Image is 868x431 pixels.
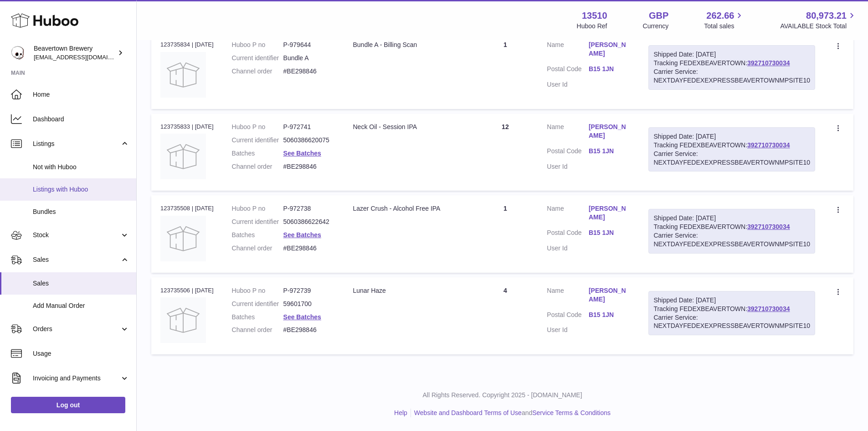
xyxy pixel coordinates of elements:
[353,123,463,131] div: Neck Oil - Session IPA
[232,41,283,49] dt: Huboo P no
[232,123,283,131] dt: Huboo P no
[283,218,335,226] dd: 5060386622642
[283,67,335,76] dd: #BE298846
[160,204,214,213] div: 123735508 | [DATE]
[34,53,134,61] span: [EMAIL_ADDRESS][DOMAIN_NAME]
[747,141,790,149] a: 392710730034
[283,286,335,295] dd: P-972739
[160,297,206,343] img: no-photo.jpg
[547,123,589,142] dt: Name
[589,286,631,304] a: [PERSON_NAME]
[780,22,857,31] span: AVAILABLE Stock Total
[547,80,589,89] dt: User Id
[411,409,611,417] li: and
[283,231,321,239] a: See Batches
[653,313,810,331] div: Carrier Service: NEXTDAYFEDEXEXPRESSBEAVERTOWNMPSITE10
[577,22,607,31] div: Huboo Ref
[473,114,538,191] td: 12
[547,244,589,253] dt: User Id
[33,90,129,99] span: Home
[160,216,206,261] img: no-photo.jpg
[33,231,120,239] span: Stock
[283,244,335,253] dd: #BE298846
[283,313,321,321] a: See Batches
[706,10,734,22] span: 262.66
[648,45,815,90] div: Tracking FEDEXBEAVERTOWN:
[648,209,815,254] div: Tracking FEDEXBEAVERTOWN:
[33,163,129,171] span: Not with Huboo
[232,286,283,295] dt: Huboo P no
[547,286,589,306] dt: Name
[547,311,589,322] dt: Postal Code
[283,123,335,131] dd: P-972741
[232,300,283,308] dt: Current identifier
[33,208,129,216] span: Bundles
[589,41,631,58] a: [PERSON_NAME]
[547,147,589,158] dt: Postal Code
[232,313,283,322] dt: Batches
[160,41,214,49] div: 123735834 | [DATE]
[232,162,283,171] dt: Channel order
[353,286,463,295] div: Lunar Haze
[353,41,463,49] div: Bundle A - Billing Scan
[589,311,631,319] a: B15 1JN
[582,10,607,22] strong: 13510
[747,59,790,67] a: 392710730034
[547,41,589,60] dt: Name
[283,41,335,49] dd: P-979644
[232,149,283,158] dt: Batches
[33,325,120,333] span: Orders
[232,244,283,253] dt: Channel order
[473,31,538,109] td: 1
[747,223,790,230] a: 392710730034
[232,218,283,226] dt: Current identifier
[648,127,815,172] div: Tracking FEDEXBEAVERTOWN:
[704,10,745,31] a: 262.66 Total sales
[283,162,335,171] dd: #BE298846
[414,409,522,416] a: Website and Dashboard Terms of Use
[589,123,631,140] a: [PERSON_NAME]
[232,136,283,145] dt: Current identifier
[33,185,129,194] span: Listings with Huboo
[232,204,283,213] dt: Huboo P no
[283,54,335,62] dd: Bundle A
[283,326,335,334] dd: #BE298846
[589,228,631,237] a: B15 1JN
[649,10,668,22] strong: GBP
[589,65,631,73] a: B15 1JN
[160,52,206,98] img: no-photo.jpg
[653,150,810,167] div: Carrier Service: NEXTDAYFEDEXEXPRESSBEAVERTOWNMPSITE10
[653,214,810,223] div: Shipped Date: [DATE]
[643,22,669,31] div: Currency
[33,349,129,358] span: Usage
[160,123,214,131] div: 123735833 | [DATE]
[283,150,321,157] a: See Batches
[653,231,810,249] div: Carrier Service: NEXTDAYFEDEXEXPRESSBEAVERTOWNMPSITE10
[283,300,335,308] dd: 59601700
[33,140,120,148] span: Listings
[653,296,810,305] div: Shipped Date: [DATE]
[232,326,283,334] dt: Channel order
[547,228,589,239] dt: Postal Code
[160,286,214,295] div: 123735506 | [DATE]
[547,162,589,171] dt: User Id
[33,115,129,124] span: Dashboard
[232,231,283,239] dt: Batches
[160,134,206,179] img: no-photo.jpg
[653,132,810,141] div: Shipped Date: [DATE]
[33,279,129,288] span: Sales
[653,50,810,59] div: Shipped Date: [DATE]
[283,204,335,213] dd: P-972738
[33,255,120,264] span: Sales
[232,54,283,62] dt: Current identifier
[473,195,538,272] td: 1
[11,46,25,60] img: internalAdmin-13510@internal.huboo.com
[353,204,463,213] div: Lazer Crush - Alcohol Free IPA
[747,305,790,312] a: 392710730034
[144,391,861,400] p: All Rights Reserved. Copyright 2025 - [DOMAIN_NAME]
[283,136,335,145] dd: 5060386620075
[394,409,407,416] a: Help
[547,204,589,224] dt: Name
[780,10,857,31] a: 80,973.21 AVAILABLE Stock Total
[33,301,129,310] span: Add Manual Order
